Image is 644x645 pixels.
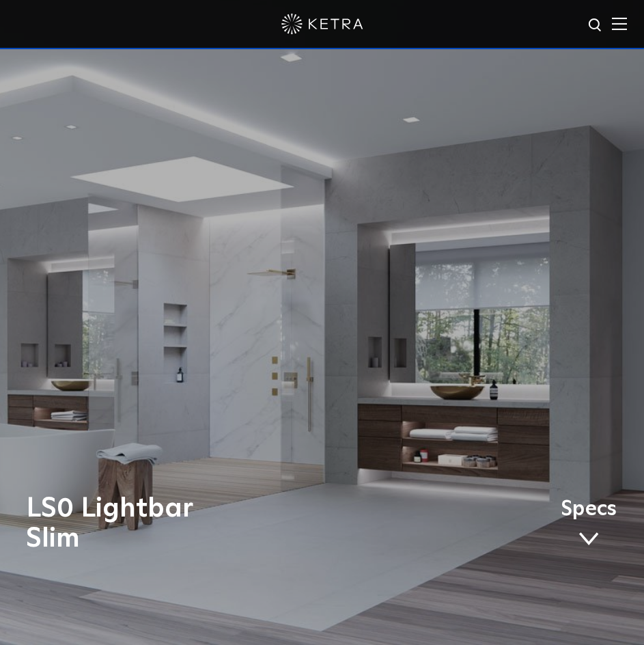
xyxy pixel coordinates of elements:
h1: LS0 Lightbar Slim [26,493,412,553]
a: Specs [561,501,617,550]
span: Specs [561,501,617,519]
img: search icon [587,17,604,34]
img: Hamburger%20Nav.svg [612,17,627,30]
img: ketra-logo-2019-white [281,14,363,34]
